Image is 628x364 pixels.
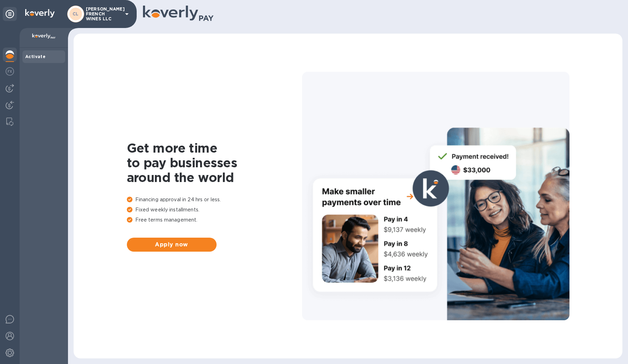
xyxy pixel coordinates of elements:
p: Financing approval in 24 hrs or less. [127,196,302,203]
b: Activate [25,54,46,59]
h1: Get more time to pay businesses around the world [127,141,302,185]
p: Fixed weekly installments. [127,206,302,213]
p: [PERSON_NAME] FRENCH WINES LLC [86,7,121,21]
img: Logo [25,9,55,17]
b: CL [73,11,79,16]
img: Foreign exchange [6,67,14,76]
button: Apply now [127,238,217,252]
div: Unpin categories [3,7,17,21]
p: Free terms management. [127,216,302,224]
span: Apply now [132,240,211,249]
